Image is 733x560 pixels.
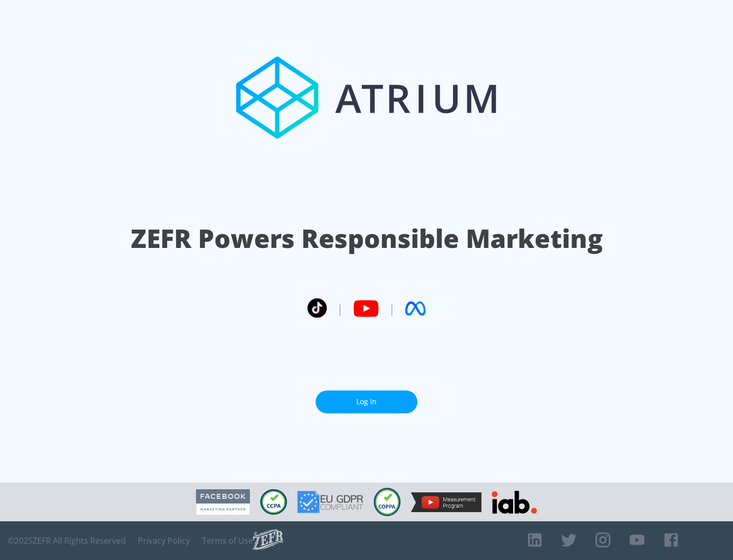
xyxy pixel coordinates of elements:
img: CCPA Compliant [260,489,287,515]
span: © 2025 ZEFR All Rights Reserved [8,536,126,546]
a: Privacy Policy [138,536,190,546]
img: Facebook Marketing Partner [196,489,250,515]
img: GDPR Compliant [297,491,363,513]
img: YouTube Measurement Program [411,492,482,512]
a: Terms of Use [202,536,253,546]
span: | [389,301,395,316]
span: | [337,301,343,316]
img: COPPA Compliant [374,488,401,516]
h1: ZEFR Powers Responsible Marketing [131,221,603,256]
img: IAB [492,491,537,514]
a: Log In [316,390,417,413]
